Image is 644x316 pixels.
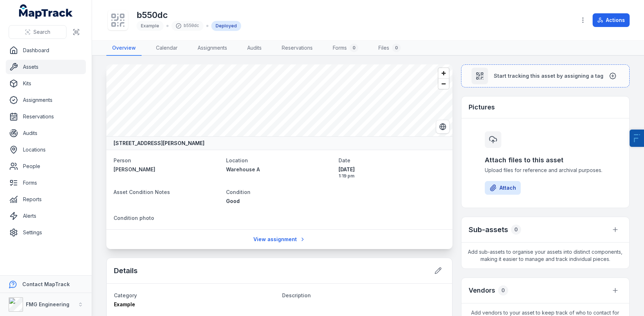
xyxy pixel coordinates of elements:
span: Good [226,198,240,204]
a: Reports [6,192,86,207]
a: Settings [6,225,86,240]
span: Example [114,301,135,307]
span: Example [141,23,159,28]
div: 0 [511,225,521,235]
span: Asset Condition Notes [114,189,170,195]
div: 0 [498,285,508,295]
span: Warehouse A [226,166,260,172]
span: [DATE] [339,166,445,173]
span: Date [339,157,350,163]
a: View assignment [249,233,310,246]
div: 0 [392,44,401,52]
h3: Pictures [469,102,495,112]
a: Calendar [150,41,183,56]
span: Category [114,292,137,298]
h2: Details [114,266,138,276]
a: Reservations [6,109,86,124]
a: Reservations [276,41,318,56]
a: Alerts [6,209,86,223]
span: Location [226,157,248,163]
a: Assignments [192,41,233,56]
span: Condition photo [114,215,154,221]
button: Switch to Satellite View [436,120,450,134]
button: Attach [485,181,521,195]
strong: FMG Engineering [26,301,69,307]
span: Add sub-assets to organise your assets into distinct components, making it easier to manage and t... [461,243,629,268]
span: Search [33,28,50,36]
strong: [STREET_ADDRESS][PERSON_NAME] [114,140,204,147]
a: [PERSON_NAME] [114,166,220,173]
button: Actions [593,13,630,27]
button: Zoom in [438,68,449,78]
span: Start tracking this asset by assigning a tag [494,72,603,80]
a: MapTrack [19,4,73,19]
a: Audits [6,126,86,140]
span: Description [282,292,311,298]
span: 1:19 pm [339,173,445,179]
div: 0 [350,44,358,52]
button: Search [9,25,66,39]
a: Audits [241,41,267,56]
h1: b550dc [137,9,241,21]
a: Forms [6,176,86,190]
a: Dashboard [6,43,86,58]
a: Assignments [6,93,86,107]
span: Condition [226,189,250,195]
a: Forms0 [327,41,364,56]
a: Locations [6,143,86,157]
a: Overview [106,41,142,56]
a: Kits [6,76,86,91]
button: Start tracking this asset by assigning a tag [461,64,630,87]
strong: Contact MapTrack [22,281,70,287]
div: Deployed [211,21,241,31]
canvas: Map [106,64,452,136]
button: Zoom out [438,78,449,89]
time: 23/07/2025, 1:19:51 pm [339,166,445,179]
a: Files0 [373,41,406,56]
h3: Vendors [469,285,495,295]
span: Person [114,157,131,163]
span: Upload files for reference and archival purposes. [485,167,606,174]
div: b550dc [171,21,203,31]
a: Assets [6,60,86,74]
h3: Attach files to this asset [485,155,606,165]
a: Warehouse A [226,166,333,173]
h2: Sub-assets [469,225,508,235]
a: People [6,159,86,173]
